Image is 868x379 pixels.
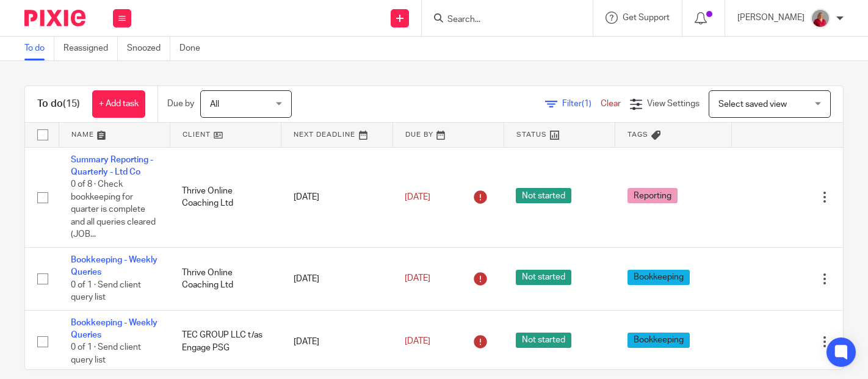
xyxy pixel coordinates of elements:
[71,319,157,339] a: Bookkeeping - Weekly Queries
[92,90,145,118] a: + Add task
[63,99,80,109] span: (15)
[627,333,690,348] span: Bookkeeping
[281,147,392,248] td: [DATE]
[627,270,690,285] span: Bookkeeping
[623,13,670,22] span: Get Support
[71,281,141,302] span: 0 of 1 · Send client query list
[281,310,392,373] td: [DATE]
[516,270,571,285] span: Not started
[811,9,830,28] img: fd10cc094e9b0-100.png
[405,275,430,283] span: [DATE]
[516,188,571,203] span: Not started
[516,333,571,348] span: Not started
[446,15,556,26] input: Search
[405,193,430,201] span: [DATE]
[71,180,156,239] span: 0 of 8 · Check bookkeeping for quarter is complete and all queries cleared (JOB...
[718,100,787,109] span: Select saved view
[601,99,621,108] a: Clear
[179,37,209,60] a: Done
[405,337,430,346] span: [DATE]
[627,188,678,203] span: Reporting
[170,310,281,373] td: TEC GROUP LLC t/as Engage PSG
[170,248,281,311] td: Thrive Online Coaching Ltd
[63,37,118,60] a: Reassigned
[562,99,601,108] span: Filter
[210,100,219,109] span: All
[71,344,141,365] span: 0 of 1 · Send client query list
[24,37,54,60] a: To do
[170,147,281,248] td: Thrive Online Coaching Ltd
[281,248,392,311] td: [DATE]
[737,12,805,24] p: [PERSON_NAME]
[71,156,153,176] a: Summary Reporting - Quarterly - Ltd Co
[37,98,80,110] h1: To do
[71,256,157,276] a: Bookkeeping - Weekly Queries
[582,99,591,108] span: (1)
[647,99,700,108] span: View Settings
[24,10,85,26] img: Pixie
[167,98,194,110] p: Due by
[627,131,648,138] span: Tags
[127,37,170,60] a: Snoozed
